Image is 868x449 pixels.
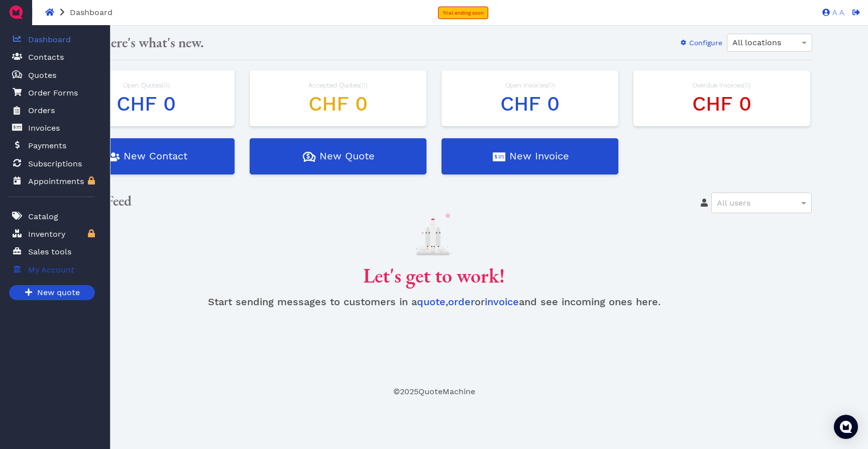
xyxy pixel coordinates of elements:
[830,9,845,17] span: A A.
[500,92,560,116] span: CHF 0
[260,80,416,91] div: Accepted Quotes ( )
[8,4,24,20] img: QuoteM_icon_flat.png
[9,285,95,300] a: New quote
[28,34,71,46] span: Dashboard
[643,80,800,91] div: Overdue Invoices ( )
[28,228,65,240] span: Inventory
[448,296,475,308] a: order
[712,193,811,213] div: All users
[817,8,845,17] a: A A.
[117,92,176,116] span: CHF 0
[306,153,310,160] tspan: $
[8,65,95,85] a: Quotes
[443,10,484,16] span: Trial ending soon
[8,241,95,262] a: Sales tools
[409,213,459,255] img: launch.svg
[363,262,505,289] span: Let's get to work!
[745,81,749,89] span: 0
[48,386,820,398] footer: © 2025 QuoteMachine
[36,287,80,299] span: New quote
[28,140,66,152] span: Payments
[70,8,113,17] span: Dashboard
[417,296,446,308] a: quote
[438,7,488,19] a: Trial ending soon
[8,171,95,192] a: Appointments
[28,122,60,134] span: Invoices
[28,51,64,63] span: Contacts
[58,138,235,174] button: New Contact
[8,100,95,121] a: Orders
[28,211,58,223] span: Catalog
[673,35,723,51] button: Configure
[15,71,18,76] tspan: $
[8,135,95,156] a: Payments
[362,81,366,89] span: 0
[8,153,95,174] a: Subscriptions
[8,259,95,280] a: My Account
[28,246,71,258] span: Sales tools
[68,80,225,91] div: Open Quotes ( )
[56,33,204,51] span: Hi A A, here's what's new.
[28,87,78,99] span: Order Forms
[28,69,56,81] span: Quotes
[28,158,82,170] span: Subscriptions
[164,81,168,89] span: 0
[8,224,95,244] a: Inventory
[8,47,95,67] a: Contacts
[485,296,519,308] a: invoice
[28,264,74,276] span: My Account
[208,296,661,308] span: Start sending messages to customers in a , or and see incoming ones here.
[8,29,95,50] a: Dashboard
[688,39,722,47] span: Configure
[28,105,55,117] span: Orders
[8,206,95,227] a: Catalog
[250,138,426,174] button: New Quote
[308,92,368,116] span: CHF 0
[834,415,858,439] div: Open Intercom Messenger
[732,38,781,47] span: All locations
[442,138,618,174] button: New Invoice
[549,81,553,89] span: 0
[8,82,95,103] a: Order Forms
[452,80,608,91] div: Open Invoices ( )
[28,175,84,188] span: Appointments
[692,92,751,116] span: CHF 0
[8,118,95,138] a: Invoices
